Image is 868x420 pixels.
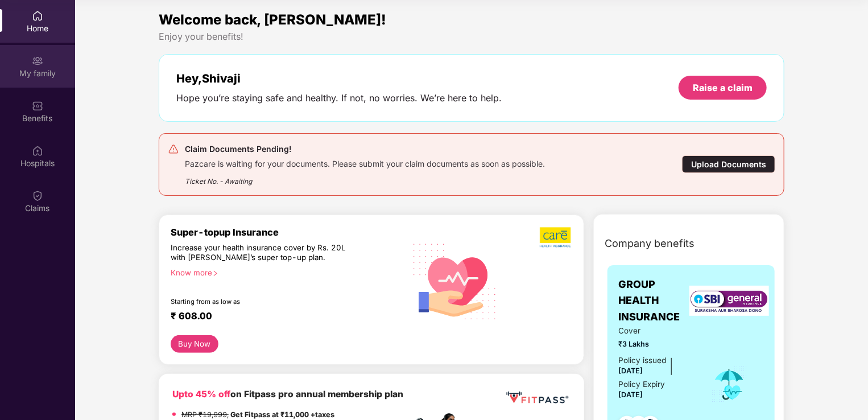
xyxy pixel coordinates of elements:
[171,268,398,276] div: Know more
[619,378,666,390] div: Policy Expiry
[619,355,667,367] div: Policy issued
[682,155,775,173] div: Upload Documents
[159,31,784,43] div: Enjoy your benefits!
[32,190,43,201] img: svg+xml;base64,PHN2ZyBpZD0iQ2xhaW0iIHhtbG5zPSJodHRwOi8vd3d3LnczLm9yZy8yMDAwL3N2ZyIgd2lkdGg9IjIwIi...
[168,143,179,155] img: svg+xml;base64,PHN2ZyB4bWxucz0iaHR0cDovL3d3dy53My5vcmcvMjAwMC9zdmciIHdpZHRoPSIyNCIgaGVpZ2h0PSIyNC...
[32,10,43,22] img: svg+xml;base64,PHN2ZyBpZD0iSG9tZSIgeG1sbnM9Imh0dHA6Ly93d3cudzMub3JnLzIwMDAvc3ZnIiB3aWR0aD0iMjAiIG...
[185,156,545,169] div: Pazcare is waiting for your documents. Please submit your claim documents as soon as possible.
[171,298,357,306] div: Starting from as low as
[176,92,502,104] div: Hope you’re staying safe and healthy. If not, no worries. We’re here to help.
[185,142,545,156] div: Claim Documents Pending!
[619,339,696,350] span: ₹3 Lakhs
[230,410,334,419] strong: Get Fitpass at ₹11,000 +taxes
[619,277,696,325] span: GROUP HEALTH INSURANCE
[689,286,769,316] img: insurerLogo
[32,145,43,157] img: svg+xml;base64,PHN2ZyBpZD0iSG9zcGl0YWxzIiB4bWxucz0iaHR0cDovL3d3dy53My5vcmcvMjAwMC9zdmciIHdpZHRoPS...
[619,325,696,337] span: Cover
[504,388,571,408] img: fppp.png
[693,81,753,94] div: Raise a claim
[185,169,545,187] div: Ticket No. - Awaiting
[405,230,505,332] img: svg+xml;base64,PHN2ZyB4bWxucz0iaHR0cDovL3d3dy53My5vcmcvMjAwMC9zdmciIHhtbG5zOnhsaW5rPSJodHRwOi8vd3...
[171,310,394,324] div: ₹ 608.00
[181,410,229,419] del: MRP ₹19,999,
[171,227,405,238] div: Super-topup Insurance
[172,389,403,400] b: on Fitpass pro annual membership plan
[32,55,43,67] img: svg+xml;base64,PHN2ZyB3aWR0aD0iMjAiIGhlaWdodD0iMjAiIHZpZXdCb3g9IjAgMCAyMCAyMCIgZmlsbD0ibm9uZSIgeG...
[171,335,218,353] button: Buy Now
[540,227,572,248] img: b5dec4f62d2307b9de63beb79f102df3.png
[605,236,695,252] span: Company benefits
[212,270,218,277] span: right
[711,365,748,403] img: icon
[619,390,643,399] span: [DATE]
[159,11,386,28] span: Welcome back, [PERSON_NAME]!
[619,367,643,375] span: [DATE]
[172,389,230,400] b: Upto 45% off
[171,243,356,263] div: Increase your health insurance cover by Rs. 20L with [PERSON_NAME]’s super top-up plan.
[32,100,43,112] img: svg+xml;base64,PHN2ZyBpZD0iQmVuZWZpdHMiIHhtbG5zPSJodHRwOi8vd3d3LnczLm9yZy8yMDAwL3N2ZyIgd2lkdGg9Ij...
[176,72,502,85] div: Hey, Shivaji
